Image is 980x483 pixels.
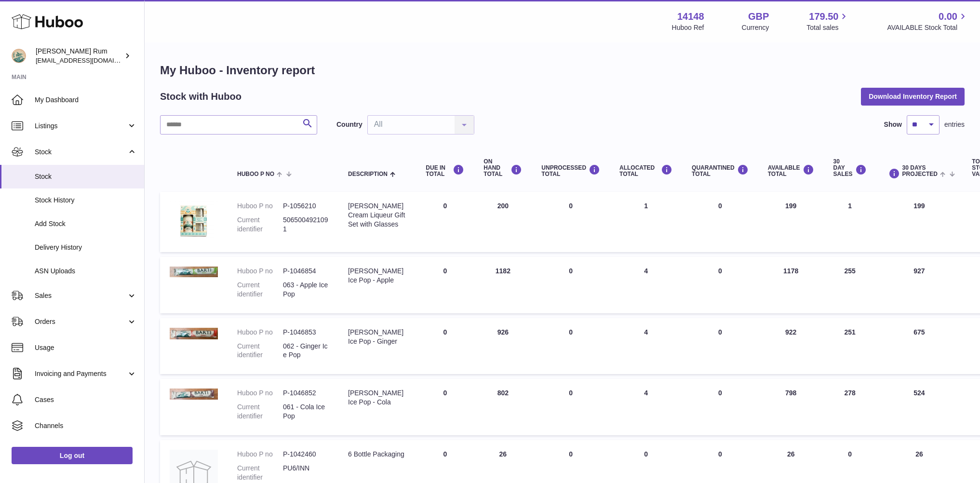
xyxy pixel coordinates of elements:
td: 0 [416,257,474,313]
span: [EMAIL_ADDRESS][DOMAIN_NAME] [36,56,142,64]
span: Stock [35,172,137,181]
span: Add Stock [35,219,137,228]
td: 251 [824,318,876,375]
dt: Current identifier [237,464,283,482]
td: 0 [532,318,610,375]
img: mail@bartirum.wales [12,49,26,63]
td: 524 [876,379,963,435]
dt: Huboo P no [237,328,283,337]
button: Download Inventory Report [861,88,965,105]
span: Stock History [35,196,137,205]
a: 0.00 AVAILABLE Stock Total [887,10,968,32]
td: 926 [474,318,532,375]
td: 1182 [474,257,532,313]
div: QUARANTINED Total [692,164,749,177]
td: 278 [824,379,876,435]
dt: Huboo P no [237,201,283,211]
div: ON HAND Total [483,159,522,178]
td: 0 [416,192,474,252]
span: My Dashboard [35,95,137,105]
span: ASN Uploads [35,267,137,276]
img: product image [170,328,218,339]
div: [PERSON_NAME] Ice Pop - Apple [348,267,406,285]
div: [PERSON_NAME] Ice Pop - Cola [348,389,406,407]
span: 0 [718,389,722,397]
dt: Current identifier [237,342,283,360]
img: product image [170,201,218,240]
dd: 062 - Ginger Ice Pop [283,342,329,360]
span: 0 [718,328,722,336]
h1: My Huboo - Inventory report [160,63,965,78]
td: 922 [758,318,824,375]
td: 255 [824,257,876,313]
td: 1178 [758,257,824,313]
div: UNPROCESSED Total [541,164,600,177]
td: 0 [532,257,610,313]
span: Invoicing and Payments [35,369,127,378]
td: 1 [824,192,876,252]
td: 0 [416,379,474,435]
strong: 14148 [677,10,704,23]
span: 0 [718,450,722,458]
td: 0 [532,192,610,252]
dt: Huboo P no [237,267,283,276]
a: 179.50 Total sales [806,10,849,32]
img: product image [170,267,218,277]
span: Listings [35,121,127,131]
dt: Current identifier [237,402,283,421]
div: 6 Bottle Packaging [348,450,406,459]
td: 200 [474,192,532,252]
span: 30 DAYS PROJECTED [902,165,938,177]
dd: P-1046854 [283,267,329,276]
span: 0 [718,267,722,275]
a: Log out [12,447,133,464]
h2: Stock with Huboo [160,90,242,103]
td: 4 [610,379,682,435]
div: [PERSON_NAME] Ice Pop - Ginger [348,328,406,346]
div: [PERSON_NAME] Rum [36,47,122,65]
dd: P-1042460 [283,450,329,459]
div: 30 DAY SALES [833,159,867,178]
span: Channels [35,421,137,430]
div: AVAILABLE Total [768,164,814,177]
dt: Current identifier [237,281,283,299]
span: Orders [35,317,127,326]
dd: 5065004921091 [283,215,329,234]
span: AVAILABLE Stock Total [887,23,968,32]
td: 927 [876,257,963,313]
dt: Huboo P no [237,450,283,459]
td: 0 [416,318,474,375]
span: Cases [35,395,137,404]
span: entries [944,120,965,129]
span: Stock [35,148,127,157]
div: DUE IN TOTAL [426,164,464,177]
label: Country [336,120,362,129]
td: 802 [474,379,532,435]
span: Sales [35,291,127,300]
span: 0 [718,202,722,210]
span: Total sales [806,23,849,32]
td: 199 [758,192,824,252]
dd: 061 - Cola Ice Pop [283,402,329,421]
div: [PERSON_NAME] Cream Liqueur Gift Set with Glasses [348,201,406,229]
dt: Current identifier [237,215,283,234]
div: Currency [742,23,769,32]
td: 4 [610,318,682,375]
dd: P-1046853 [283,328,329,337]
div: ALLOCATED Total [619,164,672,177]
span: 0.00 [939,10,957,23]
img: product image [170,389,218,399]
dd: 063 - Apple Ice Pop [283,281,329,299]
span: Usage [35,343,137,352]
dd: PU6/INN [283,464,329,482]
label: Show [884,120,902,129]
span: Delivery History [35,243,137,252]
dd: P-1046852 [283,389,329,398]
td: 1 [610,192,682,252]
span: Huboo P no [237,171,274,177]
td: 0 [532,379,610,435]
span: Description [348,171,388,177]
td: 199 [876,192,963,252]
strong: GBP [748,10,769,23]
td: 675 [876,318,963,375]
